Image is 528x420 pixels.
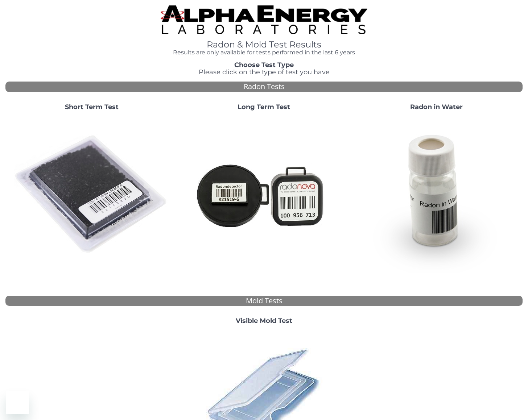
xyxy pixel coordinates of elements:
strong: Radon in Water [410,103,463,111]
strong: Visible Mold Test [236,317,292,325]
h1: Radon & Mold Test Results [161,40,367,49]
iframe: Button to launch messaging window [6,391,29,414]
div: Mold Tests [5,296,523,306]
span: Please click on the type of test you have [199,68,330,76]
img: Radtrak2vsRadtrak3.jpg [186,117,342,273]
div: Radon Tests [5,82,523,92]
strong: Choose Test Type [234,61,294,69]
strong: Short Term Test [65,103,119,111]
img: TightCrop.jpg [161,5,367,34]
strong: Long Term Test [238,103,290,111]
h4: Results are only available for tests performed in the last 6 years [161,49,367,56]
img: RadoninWater.jpg [358,117,514,273]
img: ShortTerm.jpg [14,117,170,273]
